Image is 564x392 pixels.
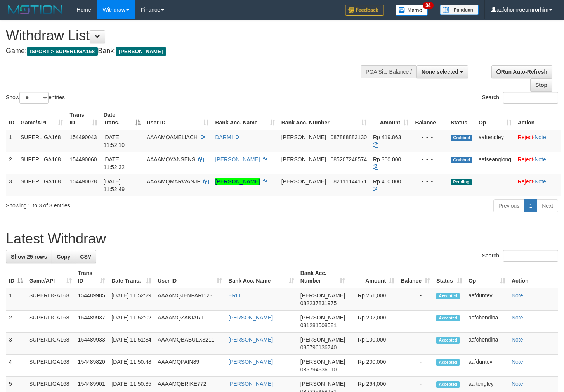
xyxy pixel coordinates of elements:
[66,108,100,130] th: Trans ID: activate to sort column ascending
[6,152,17,174] td: 2
[228,381,273,387] a: [PERSON_NAME]
[512,314,523,321] a: Note
[69,178,97,185] span: 154490078
[482,92,558,104] label: Search:
[465,355,508,377] td: aafduntev
[518,178,533,185] a: Reject
[534,156,546,162] a: Note
[503,92,558,104] input: Search:
[512,292,523,299] a: Note
[331,178,367,185] span: Copy 082111144171 to clipboard
[436,293,460,299] span: Accepted
[436,315,460,321] span: Accepted
[348,355,397,377] td: Rp 200,000
[6,130,17,152] td: 1
[57,254,70,260] span: Copy
[147,178,201,185] span: AAAAMQMARWANJP
[397,288,433,311] td: -
[300,359,345,365] span: [PERSON_NAME]
[281,178,326,185] span: [PERSON_NAME]
[154,288,225,311] td: AAAAMQJENPARI123
[440,5,479,15] img: panduan.png
[524,199,537,212] a: 1
[154,311,225,333] td: AAAAMQZAKIART
[154,266,225,288] th: User ID: activate to sort column ascending
[300,344,337,351] span: Copy 085796136740 to clipboard
[503,250,558,262] input: Search:
[397,355,433,377] td: -
[361,65,416,78] div: PGA Site Balance /
[436,337,460,344] span: Accepted
[278,108,370,130] th: Bank Acc. Number: activate to sort column ascending
[423,2,433,9] span: 34
[433,266,465,288] th: Status: activate to sort column ascending
[228,314,273,321] a: [PERSON_NAME]
[515,108,561,130] th: Action
[348,311,397,333] td: Rp 202,000
[75,288,109,311] td: 154489985
[300,322,337,328] span: Copy 081281508581 to clipboard
[6,231,558,247] h1: Latest Withdraw
[75,250,96,263] a: CSV
[228,292,240,299] a: ERLI
[6,355,26,377] td: 4
[215,156,260,162] a: [PERSON_NAME]
[26,266,75,288] th: Game/API: activate to sort column ascending
[465,333,508,355] td: aafchendina
[154,355,225,377] td: AAAAMQPAIN89
[331,156,367,162] span: Copy 085207248574 to clipboard
[116,47,166,56] span: [PERSON_NAME]
[422,69,458,75] span: None selected
[373,134,401,140] span: Rp 419.863
[6,28,368,43] h1: Withdraw List
[475,108,515,130] th: Op: activate to sort column ascending
[281,134,326,140] span: [PERSON_NAME]
[512,381,523,387] a: Note
[52,250,75,263] a: Copy
[451,135,472,141] span: Grabbed
[154,333,225,355] td: AAAAMQBABULX3211
[6,266,26,288] th: ID: activate to sort column descending
[17,108,66,130] th: Game/API: activate to sort column ascending
[108,288,154,311] td: [DATE] 11:52:29
[518,156,533,162] a: Reject
[6,288,26,311] td: 1
[75,311,109,333] td: 154489937
[75,266,109,288] th: Trans ID: activate to sort column ascending
[147,156,196,162] span: AAAAMQYANSENS
[534,178,546,185] a: Note
[508,266,558,288] th: Action
[482,250,558,262] label: Search:
[80,254,91,260] span: CSV
[11,254,47,260] span: Show 25 rows
[17,130,66,152] td: SUPERLIGA168
[225,266,297,288] th: Bank Acc. Name: activate to sort column ascending
[26,355,75,377] td: SUPERLIGA168
[27,47,98,56] span: ISPORT > SUPERLIGA168
[348,333,397,355] td: Rp 100,000
[451,157,472,163] span: Grabbed
[465,288,508,311] td: aafduntev
[491,65,552,78] a: Run Auto-Refresh
[281,156,326,162] span: [PERSON_NAME]
[515,152,561,174] td: ·
[518,134,533,140] a: Reject
[512,337,523,343] a: Note
[397,311,433,333] td: -
[75,355,109,377] td: 154489820
[6,174,17,196] td: 3
[228,337,273,343] a: [PERSON_NAME]
[6,4,65,16] img: MOTION_logo.png
[331,134,367,140] span: Copy 087888883130 to clipboard
[493,199,524,212] a: Previous
[215,134,233,140] a: DARMI
[108,311,154,333] td: [DATE] 11:52:02
[475,130,515,152] td: aaftengley
[397,333,433,355] td: -
[348,266,397,288] th: Amount: activate to sort column ascending
[451,179,472,185] span: Pending
[300,337,345,343] span: [PERSON_NAME]
[147,134,198,140] span: AAAAMQAMELIACH
[465,266,508,288] th: Op: activate to sort column ascending
[26,311,75,333] td: SUPERLIGA168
